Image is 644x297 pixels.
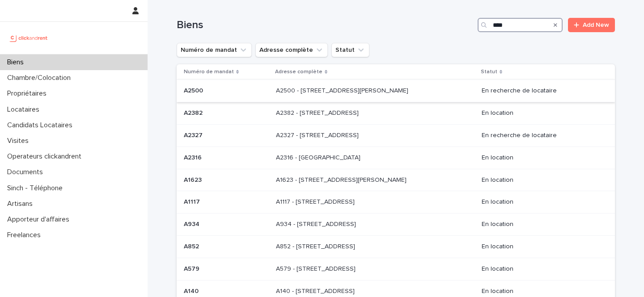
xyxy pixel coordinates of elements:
p: Artisans [4,200,40,208]
tr: A934A934 A934 - [STREET_ADDRESS]A934 - [STREET_ADDRESS] En location [177,213,615,236]
button: Numéro de mandat [177,43,252,57]
p: Visites [4,137,36,145]
h1: Biens [177,19,474,32]
p: A2316 [184,152,203,162]
p: A1117 [184,197,202,206]
p: En recherche de locataire [482,87,601,95]
p: Propriétaires [4,89,54,98]
p: A2500 - [STREET_ADDRESS][PERSON_NAME] [276,85,410,95]
tr: A2316A2316 A2316 - [GEOGRAPHIC_DATA]A2316 - [GEOGRAPHIC_DATA] En location [177,146,615,169]
tr: A579A579 A579 - [STREET_ADDRESS]A579 - [STREET_ADDRESS] En location [177,258,615,280]
p: A852 - 61 Boulevard de Richelieu, Rueil-Malmaison 92500 [276,241,357,251]
p: Operateurs clickandrent [4,152,89,161]
p: Freelances [4,231,48,239]
p: Biens [4,58,31,67]
tr: A2500A2500 A2500 - [STREET_ADDRESS][PERSON_NAME]A2500 - [STREET_ADDRESS][PERSON_NAME] En recherch... [177,80,615,102]
p: A852 [184,241,201,251]
p: A2500 [184,85,205,95]
p: En recherche de locataire [482,132,601,139]
p: A1117 - [STREET_ADDRESS] [276,197,356,206]
p: En location [482,109,601,117]
p: A140 [184,286,200,295]
p: A2316 - 148 Rte de l'Empereur, Rueil-Malmaison 92500 [276,152,362,162]
p: En location [482,288,601,295]
p: Candidats Locataires [4,121,80,130]
p: En location [482,221,601,228]
p: Adresse complète [275,67,322,77]
p: A1623 - 7 Boulevard Marcel Pourtout, Rueil-Malmaison 92500 [276,175,408,184]
p: A2382 - [STREET_ADDRESS] [276,108,360,117]
p: En location [482,176,601,184]
tr: A2327A2327 A2327 - [STREET_ADDRESS]A2327 - [STREET_ADDRESS] En recherche de locataire [177,124,615,146]
button: Adresse complète [255,43,328,57]
p: Locataires [4,105,47,114]
p: A579 [184,264,201,273]
tr: A2382A2382 A2382 - [STREET_ADDRESS]A2382 - [STREET_ADDRESS] En location [177,102,615,125]
tr: A852A852 A852 - [STREET_ADDRESS]A852 - [STREET_ADDRESS] En location [177,235,615,258]
p: A579 - [STREET_ADDRESS] [276,264,357,273]
p: A140 - 76 rue des Bons Raisins, Rueil Malmaison 92500 [276,286,356,295]
p: Statut [481,67,497,77]
span: Add New [583,22,609,28]
p: A2382 [184,108,204,117]
p: A934 [184,219,201,228]
a: Add New [568,18,615,32]
p: Chambre/Colocation [4,74,78,82]
p: En location [482,265,601,273]
p: En location [482,198,601,206]
p: Sinch - Téléphone [4,184,70,192]
button: Statut [331,43,369,57]
input: Search [478,18,563,32]
p: A2327 [184,130,204,139]
p: Apporteur d'affaires [4,215,76,224]
tr: A1117A1117 A1117 - [STREET_ADDRESS]A1117 - [STREET_ADDRESS] En location [177,191,615,213]
p: En location [482,154,601,162]
p: A2327 - [STREET_ADDRESS] [276,130,360,139]
p: A1623 [184,175,203,184]
p: Documents [4,168,50,176]
p: Numéro de mandat [184,67,234,77]
p: A934 - 61 boulevard de Richelieu, Rueil-Malmaison 92500 [276,219,358,228]
p: En location [482,243,601,251]
img: UCB0brd3T0yccxBKYDjQ [7,29,51,47]
tr: A1623A1623 A1623 - [STREET_ADDRESS][PERSON_NAME]A1623 - [STREET_ADDRESS][PERSON_NAME] En location [177,169,615,191]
